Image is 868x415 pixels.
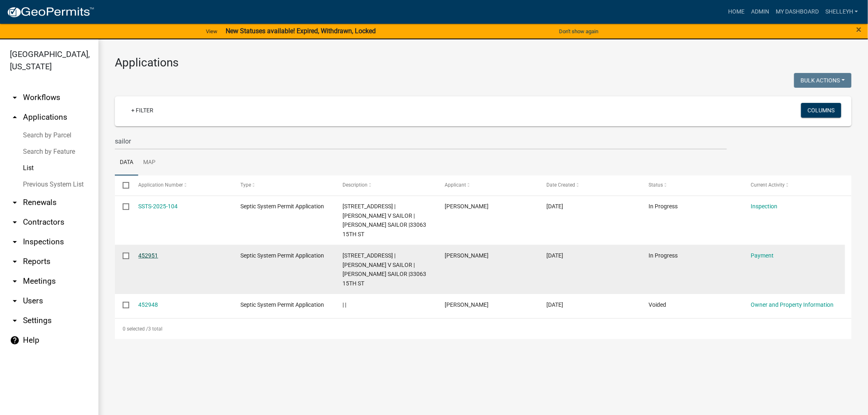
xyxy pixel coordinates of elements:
[539,176,641,195] datatable-header-cell: Date Created
[751,203,777,210] a: Inspection
[822,4,861,20] a: shelleyh
[10,257,20,267] i: arrow_drop_down
[556,25,602,38] button: Don't show again
[10,237,20,247] i: arrow_drop_down
[445,252,489,259] span: Cassandra Sailor
[10,335,20,345] i: help
[115,150,138,176] a: Data
[10,93,20,103] i: arrow_drop_down
[547,252,564,259] span: 07/21/2025
[115,133,727,150] input: Search for applications
[743,176,845,195] datatable-header-cell: Current Activity
[335,176,437,195] datatable-header-cell: Description
[139,182,183,188] span: Application Number
[139,252,158,259] a: 452951
[445,301,489,308] span: Cassandra Sailor
[10,217,20,227] i: arrow_drop_down
[801,103,841,118] button: Columns
[240,301,324,308] span: Septic System Permit Application
[139,203,178,210] a: SSTS-2025-104
[641,176,743,195] datatable-header-cell: Status
[123,326,148,332] span: 0 selected /
[138,150,160,176] a: Map
[547,182,576,188] span: Date Created
[649,252,678,259] span: In Progress
[751,301,834,308] a: Owner and Property Information
[139,301,158,308] a: 452948
[343,252,426,287] span: 33063 15TH ST | CASSANDRA V SAILOR | SETH L SAILOR |33063 15TH ST
[725,4,748,20] a: Home
[115,56,852,70] h3: Applications
[857,24,862,35] span: ×
[125,103,160,118] a: + Filter
[445,203,489,210] span: Cassandra Sailor
[547,301,564,308] span: 07/21/2025
[343,182,368,188] span: Description
[10,112,20,122] i: arrow_drop_up
[240,203,324,210] span: Septic System Permit Application
[445,182,466,188] span: Applicant
[240,182,251,188] span: Type
[115,319,852,339] div: 3 total
[649,203,678,210] span: In Progress
[115,176,130,195] datatable-header-cell: Select
[748,4,772,20] a: Admin
[203,25,221,38] a: View
[649,182,663,188] span: Status
[857,25,862,34] button: Close
[10,198,20,207] i: arrow_drop_down
[437,176,539,195] datatable-header-cell: Applicant
[10,296,20,306] i: arrow_drop_down
[751,182,785,188] span: Current Activity
[233,176,335,195] datatable-header-cell: Type
[226,27,376,35] strong: New Statuses available! Expired, Withdrawn, Locked
[240,252,324,259] span: Septic System Permit Application
[772,4,822,20] a: My Dashboard
[10,276,20,286] i: arrow_drop_down
[343,301,346,308] span: | |
[10,316,20,326] i: arrow_drop_down
[130,176,233,195] datatable-header-cell: Application Number
[649,301,667,308] span: Voided
[794,73,852,88] button: Bulk Actions
[343,203,426,237] span: 33063 15TH ST | CASSANDRA V SAILOR | SETH L SAILOR |33063 15TH ST
[751,252,774,259] a: Payment
[547,203,564,210] span: 08/12/2025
